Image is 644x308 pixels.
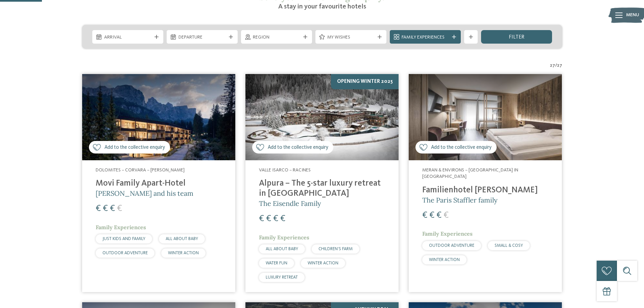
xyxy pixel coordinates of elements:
span: WINTER ACTION [168,251,199,255]
span: € [436,211,442,220]
span: Add to the collective enquiry [431,144,492,151]
span: Family Experiences [422,230,473,237]
h4: Familienhotel [PERSON_NAME] [422,185,548,195]
span: Dolomites – Corvara – [PERSON_NAME] [96,168,185,172]
span: SMALL & COSY [495,243,523,248]
img: Looking for family hotels? Find the best ones here! [245,74,399,160]
span: The Paris Staffler family [422,196,498,204]
span: Add to the collective enquiry [268,144,328,151]
h4: Movi Family Apart-Hotel [96,179,222,189]
span: ALL ABOUT BABY [166,237,198,241]
span: € [110,204,115,213]
span: Add to the collective enquiry [104,144,165,151]
img: Looking for family hotels? Find the best ones here! [82,74,235,160]
span: € [96,204,101,213]
span: / [555,62,557,69]
span: € [444,211,449,220]
a: Looking for family hotels? Find the best ones here! Add to the collective enquiry Dolomites – Cor... [82,74,235,292]
span: € [429,211,434,220]
span: Region [253,34,300,41]
span: € [280,214,285,223]
span: Family Experiences [402,34,449,41]
span: LUXURY RETREAT [266,275,298,280]
span: € [422,211,427,220]
span: € [259,214,264,223]
span: Valle Isarco – Racines [259,168,311,172]
span: OUTDOOR ADVENTURE [429,243,474,248]
span: Arrival [104,34,151,41]
span: My wishes [327,34,375,41]
span: Departure [178,34,226,41]
h4: Alpura – The 5-star luxury retreat in [GEOGRAPHIC_DATA] [259,179,385,199]
span: CHILDREN’S FARM [318,247,353,251]
span: WATER FUN [266,261,287,265]
span: Family Experiences [96,224,146,231]
span: 27 [550,62,555,69]
span: € [273,214,278,223]
span: Meran & Environs – [GEOGRAPHIC_DATA] in [GEOGRAPHIC_DATA] [422,168,518,179]
span: € [117,204,122,213]
span: € [103,204,108,213]
span: 27 [557,62,562,69]
span: ALL ABOUT BABY [266,247,298,251]
span: [PERSON_NAME] and his team [96,189,193,197]
span: JUST KIDS AND FAMILY [102,237,145,241]
span: The Eisendle Family [259,199,321,208]
span: WINTER ACTION [429,258,460,262]
span: A stay in your favourite hotels [278,3,366,10]
span: OUTDOOR ADVENTURE [102,251,148,255]
a: Looking for family hotels? Find the best ones here! Add to the collective enquiry Meran & Environ... [409,74,562,292]
span: filter [509,34,524,40]
a: Looking for family hotels? Find the best ones here! Add to the collective enquiry Opening winter ... [245,74,399,292]
span: € [266,214,271,223]
span: WINTER ACTION [308,261,338,265]
span: Family Experiences [259,234,309,241]
img: Looking for family hotels? Find the best ones here! [409,74,562,160]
